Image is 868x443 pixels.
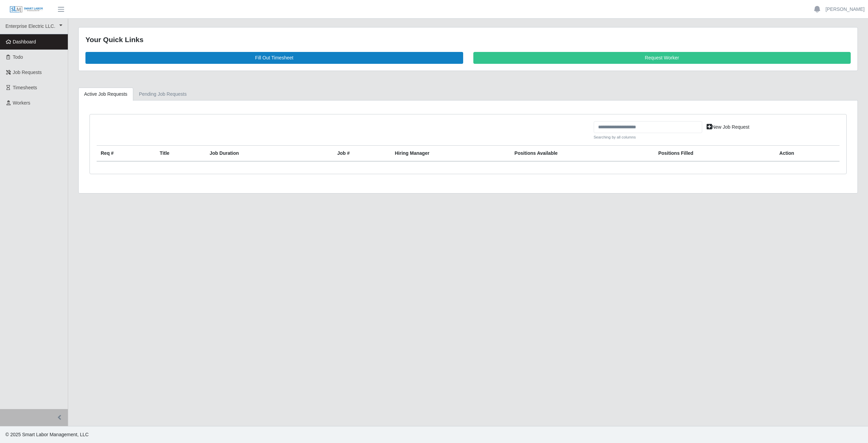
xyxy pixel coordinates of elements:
[654,146,775,162] th: Positions Filled
[5,432,88,437] span: © 2025 Smart Labor Management, LLC
[97,146,156,162] th: Req #
[9,6,43,13] img: SLM Logo
[156,146,205,162] th: Title
[13,54,23,60] span: Todo
[78,88,133,101] a: Active Job Requests
[13,85,37,90] span: Timesheets
[594,134,702,140] small: Searching by all columns
[13,39,36,44] span: Dashboard
[391,146,510,162] th: Hiring Manager
[702,121,754,133] a: New Job Request
[133,88,193,101] a: Pending Job Requests
[473,52,851,64] a: Request Worker
[775,146,840,162] th: Action
[333,146,391,162] th: Job #
[205,146,310,162] th: Job Duration
[13,100,31,106] span: Workers
[510,146,654,162] th: Positions Available
[13,70,42,75] span: Job Requests
[85,52,463,64] a: Fill Out Timesheet
[85,34,851,45] div: Your Quick Links
[826,6,865,13] a: [PERSON_NAME]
